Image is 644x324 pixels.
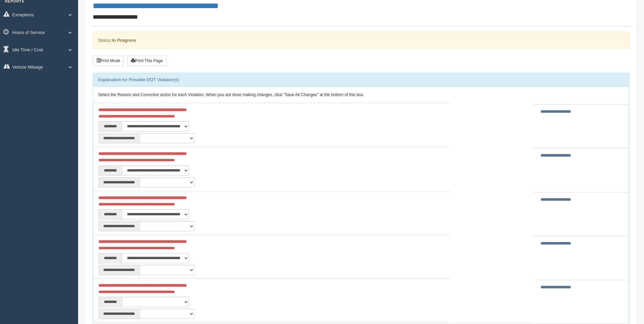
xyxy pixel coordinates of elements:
button: Print Mode [93,56,124,66]
button: Print This Page [127,56,167,66]
div: Explanation for Possible DOT Violation(s) [93,73,629,87]
div: Status: [93,32,629,49]
strong: In Progress [112,38,136,43]
div: Select the Reason and Corrective action for each Violation. When you are done making changes, cli... [93,87,629,103]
